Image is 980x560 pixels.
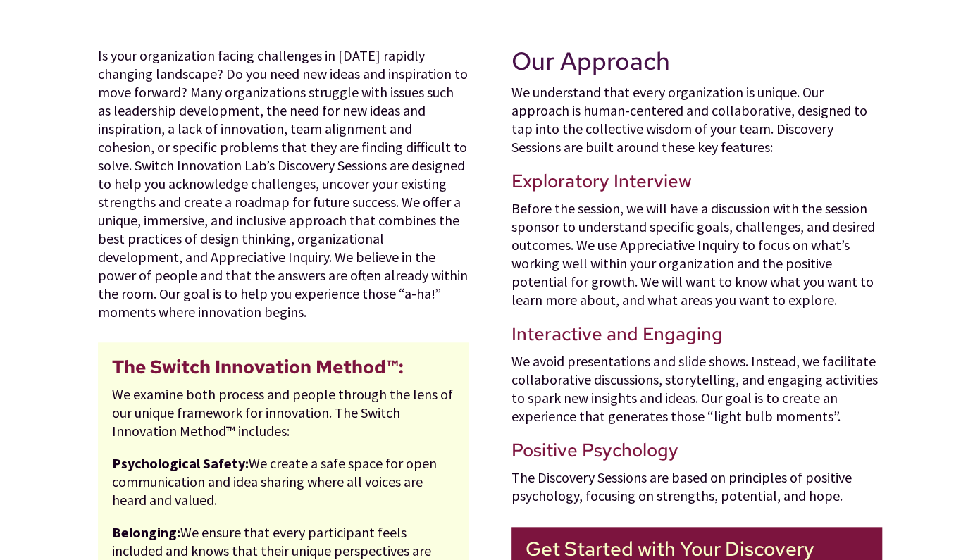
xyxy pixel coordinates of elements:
[511,468,882,505] p: The Discovery Sessions are based on principles of positive psychology, focusing on strengths, pot...
[511,46,882,83] h2: Our Approach
[511,440,882,468] h3: Positive Psychology
[112,454,249,472] b: Psychological Safety:
[511,323,882,352] h3: Interactive and Engaging
[511,352,882,440] p: We avoid presentations and slide shows. Instead, we facilitate collaborative discussions, storyte...
[511,199,882,323] p: Before the session, we will have a discussion with the session sponsor to understand specific goa...
[112,385,454,454] p: We examine both process and people through the lens of our unique framework for innovation. The S...
[112,523,180,541] b: Belonging:
[98,46,469,321] div: Is your organization facing challenges in [DATE] rapidly changing landscape? Do you need new idea...
[511,83,882,170] p: We understand that every organization is unique. Our approach is human-centered and collaborative...
[511,170,882,199] h3: Exploratory Interview
[112,355,408,379] b: The Switch Innovation Method™:
[112,454,454,523] p: We create a safe space for open communication and idea sharing where all voices are heard and val...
